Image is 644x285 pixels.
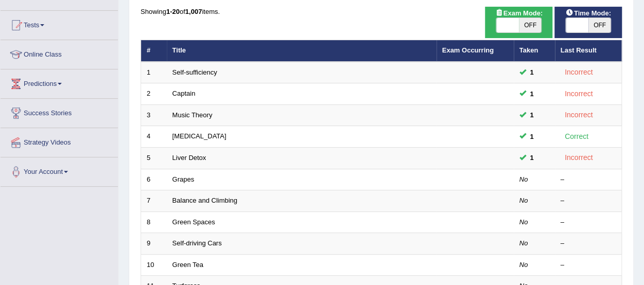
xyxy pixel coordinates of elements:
div: Incorrect [561,66,597,78]
a: Music Theory [172,111,213,119]
a: Liver Detox [172,154,206,162]
em: No [519,239,528,247]
em: No [519,261,528,269]
span: OFF [588,18,611,32]
div: – [561,239,616,248]
td: 3 [141,104,167,126]
span: OFF [519,18,542,32]
th: # [141,40,167,62]
em: No [519,218,528,226]
a: Grapes [172,175,195,183]
a: Online Class [1,40,118,66]
a: Predictions [1,69,118,95]
span: You can still take this question [526,110,538,120]
span: You can still take this question [526,88,538,99]
td: 4 [141,126,167,148]
a: Strategy Videos [1,128,118,154]
div: Show exams occurring in exams [485,7,552,38]
span: You can still take this question [526,152,538,163]
a: Green Tea [172,261,203,269]
span: Exam Mode: [491,8,546,19]
td: 6 [141,169,167,190]
span: Time Mode: [562,8,615,19]
td: 10 [141,254,167,276]
th: Last Result [555,40,622,62]
a: Exam Occurring [442,46,494,54]
td: 7 [141,190,167,212]
div: Correct [561,131,593,142]
div: Incorrect [561,152,597,164]
td: 5 [141,148,167,169]
td: 2 [141,83,167,105]
a: Balance and Climbing [172,197,237,204]
a: Success Stories [1,99,118,124]
a: Captain [172,90,196,97]
th: Taken [514,40,555,62]
a: Self-driving Cars [172,239,222,247]
div: Incorrect [561,88,597,100]
a: [MEDICAL_DATA] [172,132,227,140]
td: 1 [141,62,167,83]
span: You can still take this question [526,67,538,78]
em: No [519,197,528,204]
a: Tests [1,11,118,37]
td: 8 [141,211,167,233]
div: Showing of items. [141,7,622,16]
b: 1,007 [185,8,202,15]
b: 1-20 [166,8,180,15]
div: – [561,196,616,206]
div: Incorrect [561,109,597,121]
a: Green Spaces [172,218,215,226]
td: 9 [141,233,167,255]
em: No [519,175,528,183]
div: – [561,175,616,185]
a: Your Account [1,157,118,183]
div: – [561,260,616,270]
div: – [561,218,616,227]
span: You can still take this question [526,131,538,142]
th: Title [167,40,437,62]
a: Self-sufficiency [172,68,217,76]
